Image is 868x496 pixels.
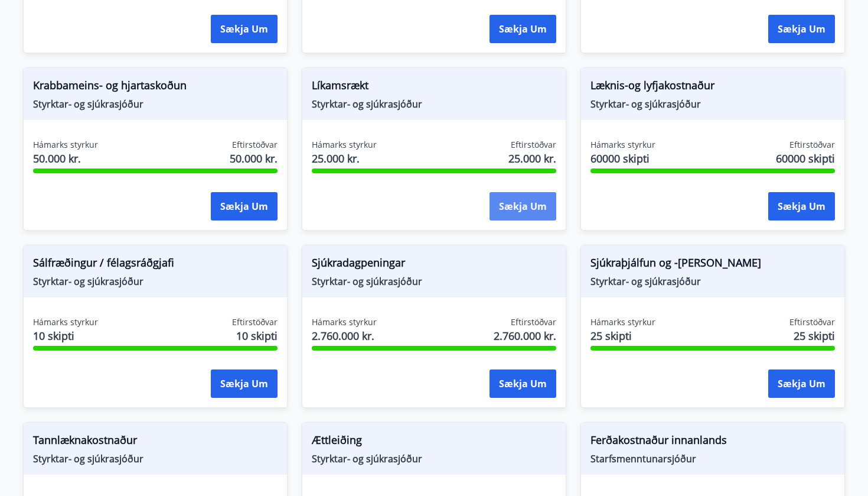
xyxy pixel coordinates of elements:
[312,275,556,288] span: Styrktar- og sjúkrasjóður
[33,275,278,288] span: Styrktar- og sjúkrasjóður
[312,77,556,98] span: Líkamsrækt
[768,15,835,43] button: Sækja um
[312,139,377,151] span: Hámarks styrkur
[312,316,377,328] span: Hámarks styrkur
[33,328,98,343] span: 10 skipti
[768,369,835,398] button: Sækja um
[33,139,98,151] span: Hámarks styrkur
[590,328,655,343] span: 25 skipti
[590,255,835,275] span: Sjúkraþjálfun og -[PERSON_NAME]
[490,369,556,398] button: Sækja um
[33,432,278,452] span: Tannlæknakostnaður
[789,316,835,328] span: Eftirstöðvar
[232,139,278,151] span: Eftirstöðvar
[33,98,278,111] span: Styrktar- og sjúkrasjóður
[211,192,278,221] button: Sækja um
[312,255,556,275] span: Sjúkradagpeningar
[508,151,556,166] span: 25.000 kr.
[590,139,655,151] span: Hámarks styrkur
[789,139,835,151] span: Eftirstöðvar
[590,275,835,288] span: Styrktar- og sjúkrasjóður
[590,452,835,465] span: Starfsmenntunarsjóður
[230,151,278,166] span: 50.000 kr.
[33,452,278,465] span: Styrktar- og sjúkrasjóður
[776,151,835,166] span: 60000 skipti
[590,77,835,98] span: Læknis-og lyfjakostnaður
[490,192,556,221] button: Sækja um
[490,15,556,43] button: Sækja um
[232,316,278,328] span: Eftirstöðvar
[511,316,556,328] span: Eftirstöðvar
[33,316,98,328] span: Hámarks styrkur
[312,432,556,452] span: Ættleiðing
[33,77,278,98] span: Krabbameins- og hjartaskoðun
[590,98,835,111] span: Styrktar- og sjúkrasjóður
[511,139,556,151] span: Eftirstöðvar
[590,432,835,452] span: Ferðakostnaður innanlands
[590,151,655,166] span: 60000 skipti
[211,15,278,43] button: Sækja um
[312,452,556,465] span: Styrktar- og sjúkrasjóður
[312,98,556,111] span: Styrktar- og sjúkrasjóður
[312,328,377,343] span: 2.760.000 kr.
[236,328,278,343] span: 10 skipti
[312,151,377,166] span: 25.000 kr.
[590,316,655,328] span: Hámarks styrkur
[794,328,835,343] span: 25 skipti
[211,369,278,398] button: Sækja um
[33,255,278,275] span: Sálfræðingur / félagsráðgjafi
[33,151,98,166] span: 50.000 kr.
[768,192,835,221] button: Sækja um
[494,328,556,343] span: 2.760.000 kr.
